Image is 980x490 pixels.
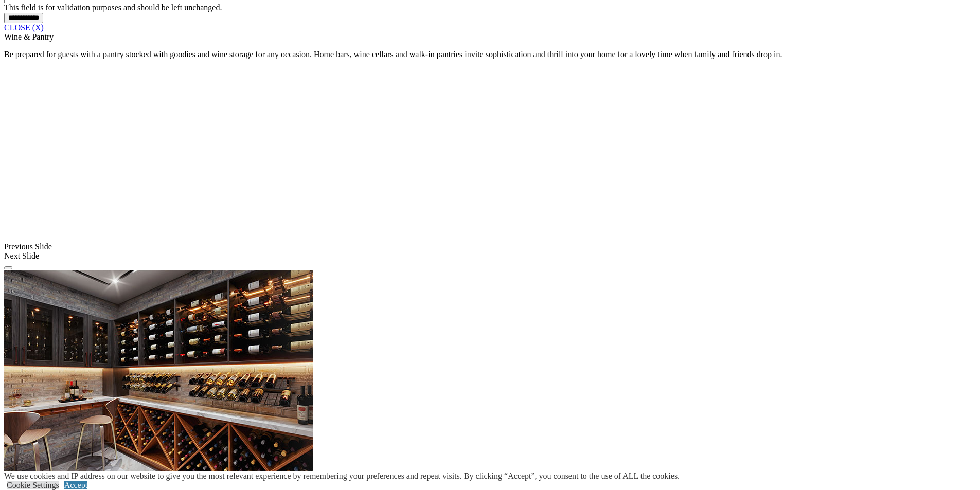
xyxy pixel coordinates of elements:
[4,3,976,12] div: This field is for validation purposes and should be left unchanged.
[4,242,976,251] div: Previous Slide
[64,481,87,489] a: Accept
[4,270,313,476] img: Banner for mobile view
[4,251,976,261] div: Next Slide
[4,23,44,32] a: CLOSE (X)
[4,32,54,41] span: Wine & Pantry
[4,471,680,481] div: We use cookies and IP address on our website to give you the most relevant experience by remember...
[4,266,12,269] button: Click here to pause slide show
[4,50,976,59] p: Be prepared for guests with a pantry stocked with goodies and wine storage for any occasion. Home...
[7,481,59,489] a: Cookie Settings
